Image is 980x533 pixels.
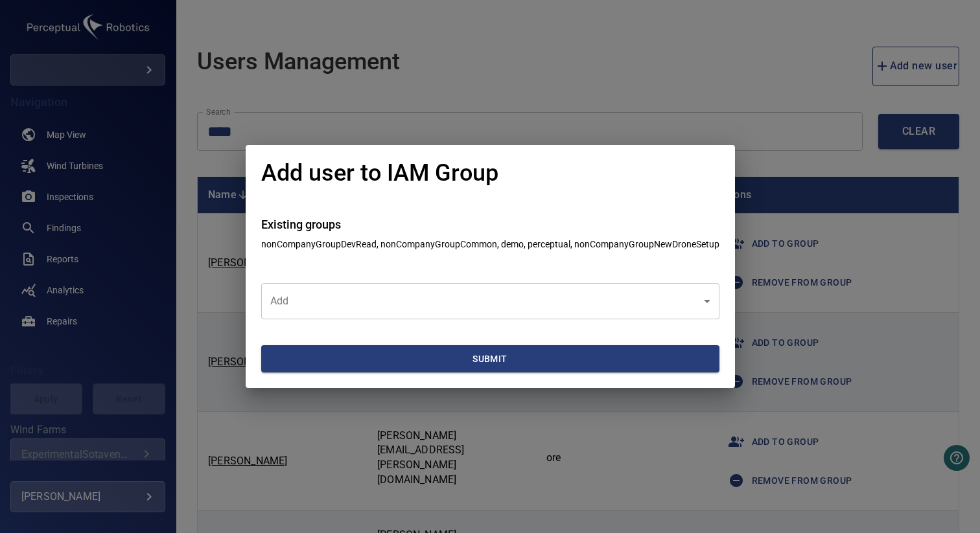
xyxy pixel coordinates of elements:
[261,345,719,373] button: Submit
[261,283,719,319] div: ​
[261,161,498,187] h1: Add user to IAM Group
[266,351,714,367] span: Submit
[261,238,719,251] p: nonCompanyGroupDevRead, nonCompanyGroupCommon, demo, perceptual, nonCompanyGroupNewDroneSetup
[261,218,719,231] h4: Existing groups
